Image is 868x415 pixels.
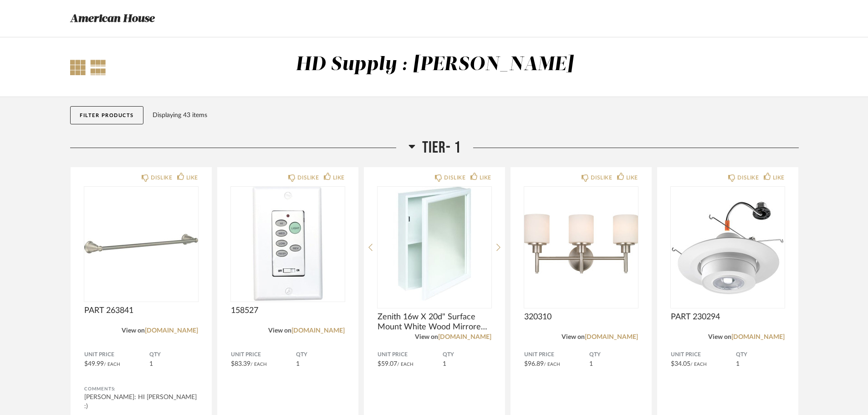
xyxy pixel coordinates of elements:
div: DISLIKE [151,173,172,182]
div: [PERSON_NAME]: HI [PERSON_NAME] :) [84,393,198,411]
span: Unit Price [84,351,149,359]
a: [DOMAIN_NAME] [731,334,785,340]
img: undefined [231,187,345,301]
span: QTY [589,351,638,359]
img: undefined [524,187,638,301]
span: PART 263841 [84,306,198,316]
span: View on [415,334,438,340]
span: Unit Price [378,351,443,359]
div: LIKE [626,173,638,182]
div: 0 [378,187,491,301]
span: View on [122,328,145,334]
span: Unit Price [524,351,589,359]
a: [DOMAIN_NAME] [145,328,198,334]
span: 1 [589,361,593,367]
div: 0 [524,187,638,301]
a: [DOMAIN_NAME] [438,334,491,340]
button: Filter Products [70,106,143,124]
span: 1 [736,361,740,367]
span: QTY [443,351,491,359]
div: DISLIKE [297,173,319,182]
div: DISLIKE [444,173,465,182]
span: 158527 [231,306,345,316]
div: Comments: [84,384,198,394]
img: undefined [671,187,785,301]
span: $59.07 [378,361,397,367]
span: $83.39 [231,361,250,367]
div: DISLIKE [591,173,612,182]
div: Displaying 43 items [153,110,795,120]
div: LIKE [773,173,785,182]
div: DISLIKE [737,173,759,182]
span: QTY [736,351,785,359]
span: Unit Price [231,351,296,359]
a: [DOMAIN_NAME] [585,334,638,340]
span: View on [268,328,291,334]
span: $49.99 [84,361,104,367]
span: / Each [690,362,707,367]
span: View on [708,334,731,340]
a: [DOMAIN_NAME] [291,328,345,334]
span: View on [562,334,585,340]
span: Zenith 16w X 20d" Surface Mount White Wood Mirrored Medicine Cabinet [378,312,491,332]
span: 1 [149,361,153,367]
div: LIKE [186,173,198,182]
span: PART 230294 [671,312,785,322]
span: Tier- 1 [422,138,461,158]
span: 1 [296,361,300,367]
span: / Each [104,362,120,367]
span: / Each [397,362,414,367]
span: / Each [250,362,267,367]
span: $34.05 [671,361,690,367]
img: undefined [84,187,198,301]
div: 0 [671,187,785,301]
span: QTY [149,351,198,359]
span: 320310 [524,312,638,322]
span: Unit Price [671,351,736,359]
img: undefined [378,187,491,301]
div: HD Supply : [PERSON_NAME] [296,55,574,74]
span: QTY [296,351,345,359]
div: LIKE [480,173,491,182]
h3: American House [70,10,154,27]
div: LIKE [333,173,345,182]
span: $96.89 [524,361,544,367]
span: / Each [544,362,560,367]
span: 1 [443,361,446,367]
